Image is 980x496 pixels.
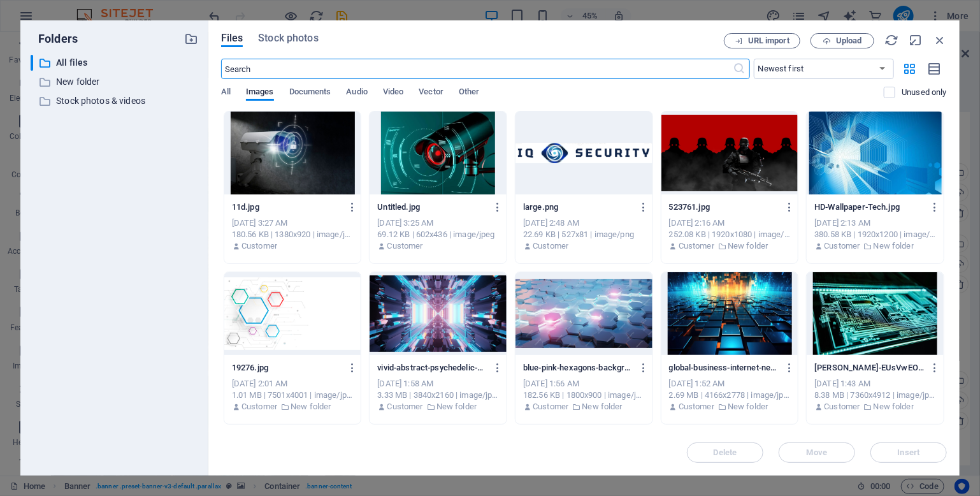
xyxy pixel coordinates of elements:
span: Upload [836,37,862,45]
p: New folder [874,401,914,412]
span: Vector [419,84,443,102]
p: Displays only files that are not in use on the website. Files added during this session can still... [902,87,947,98]
p: Customer [533,401,568,412]
p: 11d.jpg [232,201,342,213]
div: By: Customer | Folder: New folder [669,401,791,412]
p: blue-pink-hexagons-background-pattern-3d-rendering_117023-3.jpg [523,362,633,374]
p: Customer [824,401,860,412]
div: [DATE] 2:16 AM [669,217,791,229]
div: 69.12 KB | 602x436 | image/jpeg [377,229,499,240]
p: global-business-internet-network-connection-iot-internet-things-business-intelligence-concept-bus... [669,362,779,374]
p: New folder [728,240,768,252]
i: Reload [884,33,898,47]
span: Stock photos [258,31,318,46]
input: Search [221,59,733,79]
i: Create new folder [184,32,198,46]
div: [DATE] 2:48 AM [523,217,645,229]
div: 8.38 MB | 7360x4912 | image/jpeg [814,390,936,401]
button: URL import [724,33,800,48]
i: Minimize [909,33,923,47]
p: New folder [874,240,914,252]
div: By: Customer | Folder: New folder [377,401,499,412]
i: Close [933,33,947,47]
div: By: Customer | Folder: New folder [814,240,936,252]
span: Audio [346,84,367,102]
span: Other [459,84,479,102]
p: 19276.jpg [232,362,342,374]
div: New folder [31,74,198,90]
div: [DATE] 3:27 AM [232,217,354,229]
span: Documents [289,84,331,102]
div: [DATE] 2:13 AM [814,217,936,229]
p: New folder [291,401,331,412]
div: By: Customer | Folder: New folder [523,401,645,412]
div: 182.56 KB | 1800x900 | image/jpeg [523,390,645,401]
p: New folder [728,401,768,412]
p: large.png [523,201,633,213]
div: By: Customer | Folder: New folder [232,401,354,412]
p: Customer [241,240,277,252]
div: [DATE] 1:58 AM [377,378,499,390]
div: 2.69 MB | 4166x2778 | image/jpeg [669,390,791,401]
p: adi-goldstein-EUsVwEOsblE-unsplash.jpg [814,362,924,374]
p: All files [56,55,175,70]
span: All [221,84,231,102]
div: 180.56 KB | 1380x920 | image/jpeg [232,229,354,240]
div: [DATE] 1:56 AM [523,378,645,390]
span: Video [383,84,403,102]
p: Stock photos & videos [56,94,175,108]
p: Customer [824,240,860,252]
button: Upload [811,33,874,48]
p: New folder [582,401,622,412]
div: [DATE] 2:01 AM [232,378,354,390]
div: By: Customer | Folder: New folder [669,240,791,252]
p: vivid-abstract-psychedelic-corridor-pattern-with-blue-purple-colors.jpg [377,362,487,374]
div: 380.58 KB | 1920x1200 | image/jpeg [814,229,936,240]
div: 252.08 KB | 1920x1080 | image/jpeg [669,229,791,240]
p: Customer [679,401,714,412]
p: Customer [387,240,423,252]
div: [DATE] 1:43 AM [814,378,936,390]
p: Customer [387,401,423,412]
p: Customer [533,240,568,252]
span: Images [246,84,274,102]
div: Stock photos & videos [31,93,198,109]
div: ​ [31,55,33,71]
div: By: Customer | Folder: New folder [814,401,936,412]
p: 523761.jpg [669,201,779,213]
p: New folder [56,75,175,89]
span: Files [221,31,243,46]
div: 3.33 MB | 3840x2160 | image/jpeg [377,390,499,401]
p: Customer [241,401,277,412]
p: New folder [436,401,477,412]
span: URL import [748,37,789,45]
div: [DATE] 1:52 AM [669,378,791,390]
div: [DATE] 3:25 AM [377,217,499,229]
p: Folders [31,31,78,47]
p: Untitled.jpg [377,201,487,213]
div: 1.01 MB | 7501x4001 | image/jpeg [232,390,354,401]
p: Customer [679,240,714,252]
p: HD-Wallpaper-Tech.jpg [814,201,924,213]
div: 22.69 KB | 527x81 | image/png [523,229,645,240]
